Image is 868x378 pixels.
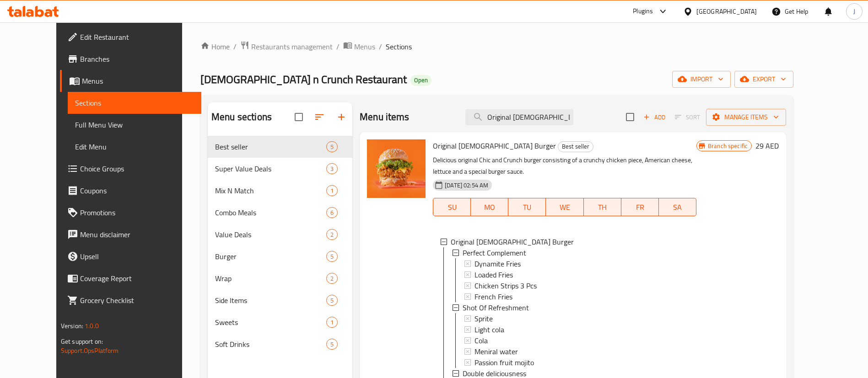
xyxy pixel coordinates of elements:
[433,198,471,216] button: SU
[208,202,352,224] div: Combo Meals6
[474,291,512,302] span: French Fries
[734,71,793,88] button: export
[208,245,352,267] div: Burger5
[588,201,618,214] span: TH
[474,324,504,335] span: Light cola
[200,41,230,52] a: Home
[215,229,326,240] span: Value Deals
[354,41,375,52] span: Menus
[233,41,237,52] li: /
[208,132,352,359] nav: Menu sections
[463,302,529,313] span: Shot Of Refreshment
[327,252,337,261] span: 5
[330,106,352,128] button: Add section
[60,180,201,202] a: Coupons
[327,230,337,239] span: 2
[60,202,201,224] a: Promotions
[706,109,786,126] button: Manage items
[308,106,330,128] span: Sort sections
[215,207,326,218] div: Combo Meals
[80,163,194,174] span: Choice Groups
[208,180,352,202] div: Mix N Match1
[584,198,621,216] button: TH
[215,185,326,196] span: Mix N Match
[60,26,201,48] a: Edit Restaurant
[360,110,410,124] h2: Menu items
[327,318,337,327] span: 1
[215,141,326,152] span: Best seller
[215,163,326,174] span: Super Value Deals
[558,141,593,152] span: Best seller
[474,258,521,269] span: Dynamite Fries
[663,201,693,214] span: SA
[80,53,194,64] span: Branches
[327,274,337,283] span: 2
[550,201,580,214] span: WE
[208,136,352,158] div: Best seller5
[410,75,431,86] div: Open
[60,267,201,289] a: Coverage Report
[211,110,272,124] h2: Menu sections
[80,295,194,306] span: Grocery Checklist
[85,320,99,332] span: 1.0.0
[80,32,194,43] span: Edit Restaurant
[215,295,326,306] span: Side Items
[512,201,542,214] span: TU
[80,229,194,240] span: Menu disclaimer
[326,339,338,350] div: items
[327,208,337,217] span: 6
[75,141,194,152] span: Edit Menu
[60,158,201,180] a: Choice Groups
[853,6,855,16] span: J
[659,198,696,216] button: SA
[336,41,340,52] li: /
[80,273,194,284] span: Coverage Report
[326,207,338,218] div: items
[60,224,201,245] a: Menu disclaimer
[669,110,706,124] span: Select section first
[327,296,337,305] span: 5
[80,185,194,196] span: Coupons
[60,289,201,311] a: Grocery Checklist
[326,273,338,284] div: items
[696,6,757,16] div: [GEOGRAPHIC_DATA]
[474,313,493,324] span: Sprite
[208,158,352,180] div: Super Value Deals3
[642,112,667,122] span: Add
[68,114,201,136] a: Full Menu View
[326,185,338,196] div: items
[251,41,333,52] span: Restaurants management
[343,41,375,53] a: Menus
[60,48,201,70] a: Branches
[75,97,194,108] span: Sections
[508,198,546,216] button: TU
[327,143,337,151] span: 5
[240,41,333,53] a: Restaurants management
[474,335,488,346] span: Cola
[327,186,337,195] span: 1
[68,92,201,114] a: Sections
[215,339,326,350] span: Soft Drinks
[633,6,653,17] div: Plugins
[80,207,194,218] span: Promotions
[463,247,526,258] span: Perfect Complement
[215,317,326,328] span: Sweets
[704,142,751,150] span: Branch specific
[68,136,201,158] a: Edit Menu
[215,273,326,284] span: Wrap
[433,154,696,177] p: Delicious original Chic and Crunch burger consisting of a crunchy chicken piece, American cheese,...
[60,70,201,92] a: Menus
[474,357,534,368] span: Passion fruit mojito
[215,251,326,262] span: Burger
[474,280,537,291] span: Chicken Strips 3 Pcs
[327,165,337,173] span: 3
[200,41,793,53] nav: breadcrumb
[208,267,352,289] div: Wrap2
[61,345,119,357] a: Support.OpsPlatform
